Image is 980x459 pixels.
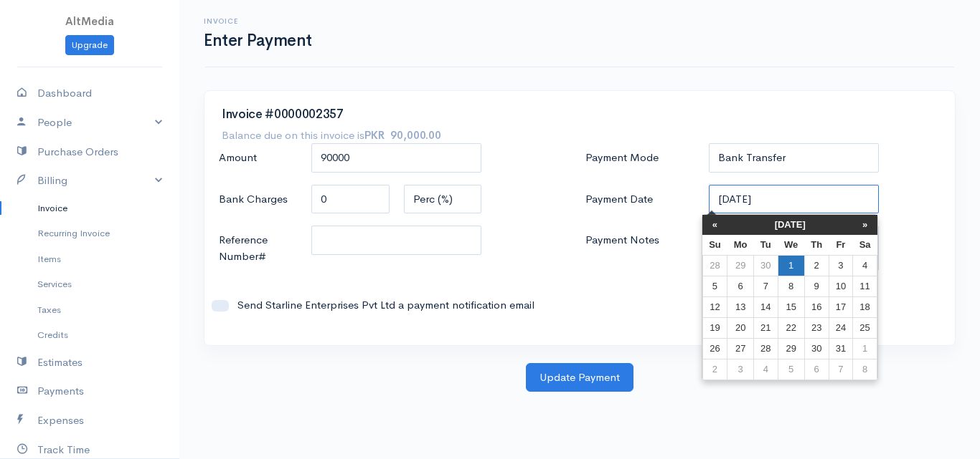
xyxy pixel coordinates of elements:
[778,276,804,296] td: 8
[804,255,829,276] td: 2
[754,235,778,256] th: Tu
[829,235,852,256] th: Fr
[702,359,727,380] td: 2
[754,276,778,296] td: 7
[578,185,702,214] label: Payment Date
[754,338,778,359] td: 28
[364,128,441,142] strong: PKR 90,000.00
[578,226,702,269] label: Payment Notes
[829,317,852,338] td: 24
[727,235,754,256] th: Mo
[778,338,804,359] td: 29
[829,276,852,296] td: 10
[212,185,304,214] label: Bank Charges
[853,359,877,380] td: 8
[212,226,304,271] label: Reference Number#
[853,255,877,276] td: 4
[829,359,852,380] td: 7
[778,359,804,380] td: 5
[778,235,804,256] th: We
[578,143,702,173] label: Payment Mode
[727,255,754,276] td: 29
[65,14,114,28] span: AltMedia
[853,317,877,338] td: 25
[222,108,938,122] h3: Invoice #0000002357
[702,276,727,296] td: 5
[829,296,852,317] td: 17
[754,255,778,276] td: 30
[778,296,804,317] td: 15
[727,359,754,380] td: 3
[702,338,727,359] td: 26
[853,215,877,235] th: »
[754,317,778,338] td: 21
[804,235,829,256] th: Th
[222,128,441,142] h7: Balance due on this invoice is
[702,296,727,317] td: 12
[702,255,727,276] td: 28
[804,296,829,317] td: 16
[702,215,727,235] th: «
[853,235,877,256] th: Sa
[804,317,829,338] td: 23
[212,143,304,173] label: Amount
[853,276,877,296] td: 11
[229,297,567,314] label: Send Starline Enterprises Pvt Ltd a payment notification email
[727,276,754,296] td: 6
[853,296,877,317] td: 18
[754,359,778,380] td: 4
[204,17,312,25] h6: Invoice
[727,317,754,338] td: 20
[829,338,852,359] td: 31
[727,338,754,359] td: 27
[204,32,312,49] h1: Enter Payment
[65,35,114,56] a: Upgrade
[804,359,829,380] td: 6
[778,255,804,276] td: 1
[727,296,754,317] td: 13
[702,235,727,256] th: Su
[526,363,633,392] button: Update Payment
[727,215,853,235] th: [DATE]
[702,317,727,338] td: 19
[754,296,778,317] td: 14
[853,338,877,359] td: 1
[778,317,804,338] td: 22
[804,338,829,359] td: 30
[804,276,829,296] td: 9
[829,255,852,276] td: 3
